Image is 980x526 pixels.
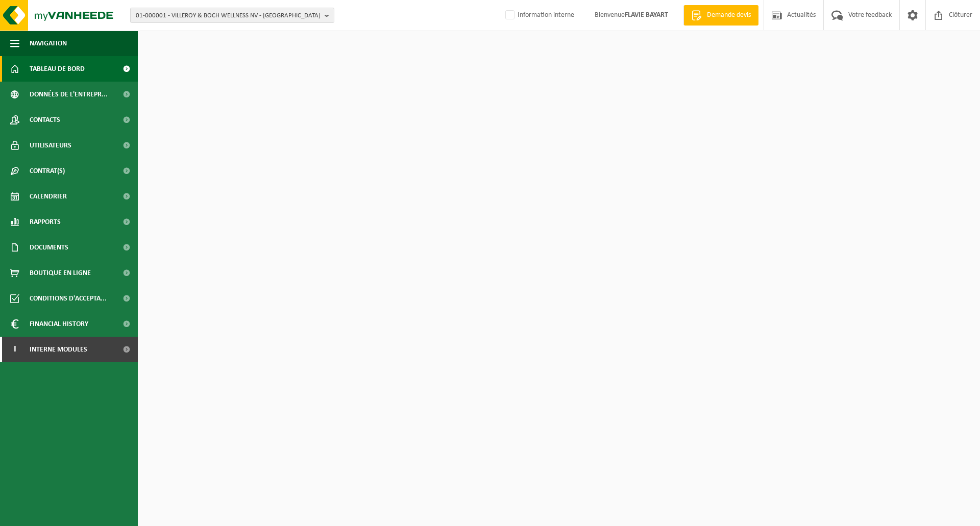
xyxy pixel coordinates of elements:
span: 01-000001 - VILLEROY & BOCH WELLNESS NV - [GEOGRAPHIC_DATA] [136,8,321,23]
span: Tableau de bord [30,56,85,82]
span: Contrat(s) [30,158,65,184]
span: Contacts [30,107,60,133]
a: Demande devis [683,5,758,26]
span: Interne modules [30,337,87,362]
span: Calendrier [30,184,67,209]
span: Demande devis [704,10,753,20]
span: Utilisateurs [30,133,71,158]
span: Navigation [30,31,67,56]
span: Documents [30,235,68,260]
button: 01-000001 - VILLEROY & BOCH WELLNESS NV - [GEOGRAPHIC_DATA] [130,8,334,23]
strong: FLAVIE BAYART [625,11,668,19]
span: Financial History [30,311,88,337]
label: Information interne [503,8,574,23]
span: I [10,337,19,362]
span: Boutique en ligne [30,260,91,286]
span: Conditions d'accepta... [30,286,107,311]
span: Données de l'entrepr... [30,82,108,107]
span: Rapports [30,209,61,235]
